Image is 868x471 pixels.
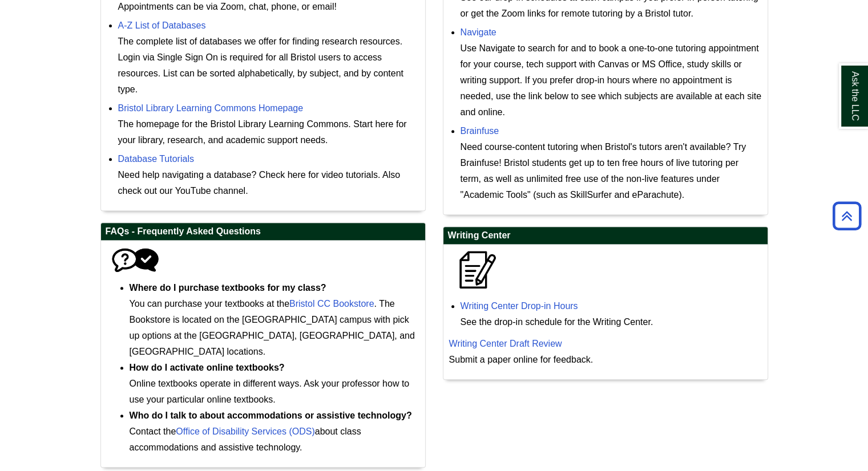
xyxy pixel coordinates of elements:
[130,283,415,356] span: You can purchase your textbooks at the . The Bookstore is located on the [GEOGRAPHIC_DATA] campus...
[118,103,304,113] a: Bristol Library Learning Commons Homepage
[449,336,762,368] p: Submit a paper online for feedback.
[461,314,762,330] div: See the drop-in schedule for the Writing Center.
[176,427,314,436] a: Office of Disability Services (ODS)
[461,139,762,203] div: Need course-content tutoring when Bristol's tutors aren't available? Try Brainfuse! Bristol stude...
[130,363,285,372] strong: How do I activate online textbooks?
[118,167,419,199] div: Need help navigating a database? Check here for video tutorials. Also check out our YouTube channel.
[461,40,762,120] div: Use Navigate to search for and to book a one-to-one tutoring appointment for your course, tech su...
[130,411,412,420] strong: Who do I talk to about accommodations or assistive technology?
[130,283,326,293] strong: Where do I purchase textbooks for my class?
[289,299,374,308] a: Bristol CC Bookstore
[130,363,410,404] span: Online textbooks operate in different ways. Ask your professor how to use your particular online ...
[118,21,206,30] a: A-Z List of Databases
[443,227,768,245] h2: Writing Center
[101,223,425,241] h2: FAQs - Frequently Asked Questions
[118,116,419,148] div: The homepage for the Bristol Library Learning Commons. Start here for your library, research, and...
[829,208,865,224] a: Back to Top
[461,301,578,311] a: Writing Center Drop-in Hours
[461,126,499,136] a: Brainfuse
[118,154,194,164] a: Database Tutorials
[130,411,412,452] span: Contact the about class accommodations and assistive technology.
[449,339,562,348] a: Writing Center Draft Review
[461,27,496,37] a: Navigate
[118,34,419,98] div: The complete list of databases we offer for finding research resources. Login via Single Sign On ...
